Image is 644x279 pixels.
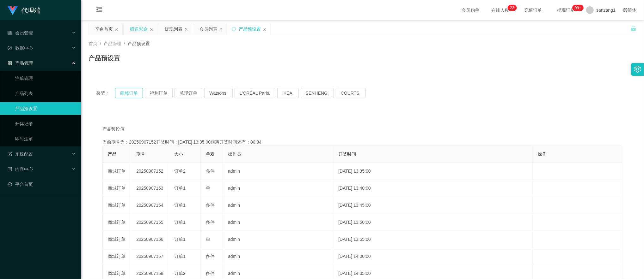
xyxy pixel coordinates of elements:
[8,167,12,171] i: 图标: profile
[174,169,186,174] span: 订单2
[103,197,131,214] td: 商城订单
[301,88,334,98] button: SENHENG.
[634,66,641,73] i: 图标: setting
[150,27,153,31] i: 图标: close
[174,237,186,242] span: 订单1
[199,23,217,35] div: 会员列表
[206,254,215,259] span: 多件
[108,151,117,157] span: 产品
[206,237,210,242] span: 单
[174,271,186,276] span: 订单2
[223,231,333,248] td: admin
[15,117,76,130] a: 开奖记录
[206,186,210,191] span: 单
[103,231,131,248] td: 商城订单
[488,8,512,12] span: 在线人数
[206,169,215,174] span: 多件
[508,5,517,11] sup: 23
[103,180,131,197] td: 商城订单
[102,126,125,133] span: 产品预设值
[175,88,202,98] button: 兑现订单
[239,23,261,35] div: 产品预设置
[128,41,150,46] span: 产品预设置
[8,46,12,50] i: 图标: check-circle-o
[219,27,223,31] i: 图标: close
[223,248,333,265] td: admin
[8,178,76,191] a: 图标: dashboard平台首页
[103,214,131,231] td: 商城订单
[333,163,533,180] td: [DATE] 13:35:00
[510,5,512,11] p: 2
[8,152,12,156] i: 图标: form
[15,72,76,85] a: 注单管理
[206,220,215,225] span: 多件
[277,88,299,98] button: IKEA.
[131,231,169,248] td: 20250907156
[131,248,169,265] td: 20250907157
[174,220,186,225] span: 订单1
[15,133,76,145] a: 即时注单
[89,53,120,63] h1: 产品预设置
[223,180,333,197] td: admin
[206,203,215,208] span: 多件
[165,23,182,35] div: 提现列表
[631,26,636,31] i: 图标: unlock
[89,0,110,21] i: 图标: menu-fold
[136,151,145,157] span: 期号
[89,41,97,46] span: 首页
[8,167,33,172] span: 内容中心
[103,163,131,180] td: 商城订单
[174,254,186,259] span: 订单1
[131,180,169,197] td: 20250907153
[512,5,514,11] p: 3
[336,88,366,98] button: COURTS.
[263,27,267,31] i: 图标: close
[338,151,356,157] span: 开奖时间
[521,8,545,12] span: 充值订单
[115,88,143,98] button: 商城订单
[8,8,40,13] a: 代理端
[8,30,33,35] span: 会员管理
[333,197,533,214] td: [DATE] 13:45:00
[131,214,169,231] td: 20250907155
[232,27,236,31] i: 图标: sync
[538,151,547,157] span: 操作
[333,231,533,248] td: [DATE] 13:55:00
[572,5,584,11] sup: 1106
[554,8,578,12] span: 提现订单
[8,45,33,50] span: 数据中心
[15,102,76,115] a: 产品预设置
[228,151,241,157] span: 操作员
[8,6,18,15] img: logo.9652507e.png
[223,163,333,180] td: admin
[206,151,215,157] span: 单双
[623,8,628,12] i: 图标: global
[21,0,40,21] h1: 代理端
[174,151,183,157] span: 大小
[333,214,533,231] td: [DATE] 13:50:00
[103,248,131,265] td: 商城订单
[131,163,169,180] td: 20250907152
[100,41,101,46] span: /
[204,88,233,98] button: Watsons.
[174,203,186,208] span: 订单1
[235,88,275,98] button: L'ORÉAL Paris.
[95,23,113,35] div: 平台首页
[174,186,186,191] span: 订单1
[333,180,533,197] td: [DATE] 13:40:00
[8,61,33,66] span: 产品管理
[104,41,121,46] span: 产品管理
[333,248,533,265] td: [DATE] 14:00:00
[131,197,169,214] td: 20250907154
[8,151,33,157] span: 系统配置
[8,31,12,35] i: 图标: table
[15,87,76,100] a: 产品列表
[124,41,125,46] span: /
[223,214,333,231] td: admin
[206,271,215,276] span: 多件
[130,23,148,35] div: 赠送彩金
[223,197,333,214] td: admin
[145,88,173,98] button: 福利订单
[115,27,119,31] i: 图标: close
[8,61,12,65] i: 图标: appstore-o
